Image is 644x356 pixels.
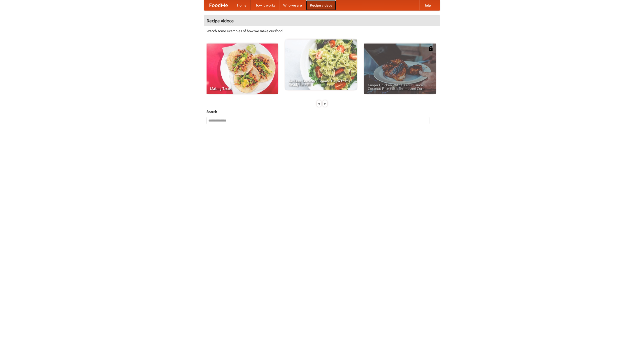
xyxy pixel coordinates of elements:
a: Home [233,0,251,10]
p: Watch some examples of how we make our food! [207,28,437,33]
span: An Easy, Summery Tomato Pasta That's Ready for Fall [289,79,353,86]
a: How it works [251,0,279,10]
a: Help [419,0,435,10]
span: Making Tacos [210,87,274,90]
a: Recipe videos [306,0,336,10]
div: « [317,100,321,107]
a: Making Tacos [207,44,278,94]
h5: Search [207,109,437,114]
a: Who we are [279,0,306,10]
div: » [323,100,327,107]
img: 483408.png [428,46,433,51]
h4: Recipe videos [204,16,440,26]
a: An Easy, Summery Tomato Pasta That's Ready for Fall [285,39,357,90]
a: FoodMe [204,0,233,10]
